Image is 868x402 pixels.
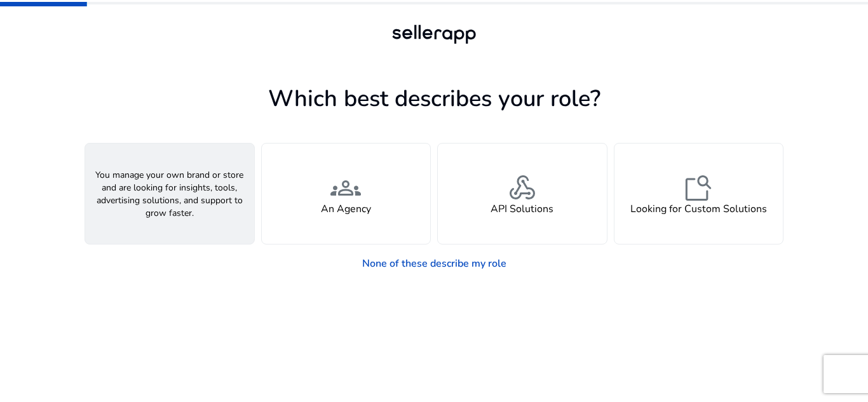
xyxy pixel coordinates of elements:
a: None of these describe my role [352,251,517,276]
span: webhook [507,173,538,203]
button: webhookAPI Solutions [437,143,607,245]
h1: Which best describes your role? [85,85,783,112]
span: groups [330,173,361,203]
h4: Looking for Custom Solutions [630,203,767,215]
h4: API Solutions [491,203,553,215]
span: feature_search [683,173,714,203]
h4: An Agency [321,203,371,215]
button: groupsAn Agency [261,143,431,245]
button: feature_searchLooking for Custom Solutions [614,143,784,245]
button: You manage your own brand or store and are looking for insights, tools, advertising solutions, an... [85,143,255,245]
